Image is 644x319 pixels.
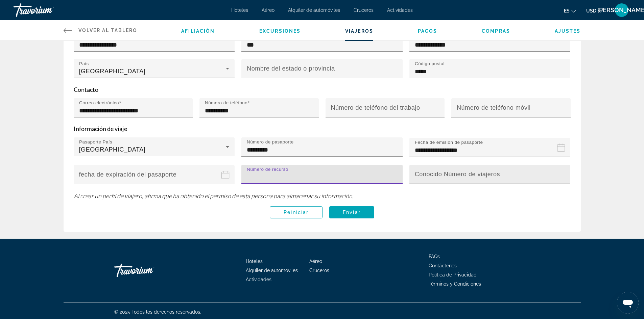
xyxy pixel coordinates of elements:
[246,259,263,264] a: Hoteles
[79,61,89,66] mat-label: País
[231,7,248,13] a: Hoteles
[409,137,571,165] button: Passport issue date
[613,3,630,17] button: User Menu
[270,206,323,218] button: Reiniciar
[345,28,373,34] a: Viajeros
[429,263,457,268] a: Contáctenos
[309,268,329,273] a: Cruceros
[586,8,596,14] span: USD
[247,65,335,72] mat-label: Nombre del estado o provincia
[418,28,437,34] a: Pagos
[246,277,271,282] a: Actividades
[288,7,340,13] a: Alquiler de automóviles
[246,268,298,273] a: Alquiler de automóviles
[343,210,361,215] span: Enviar
[284,210,309,215] span: Reiniciar
[74,192,571,200] p: Al crear un perfil de viajero, afirma que ha obtenido el permiso de esta persona para almacenar s...
[262,7,275,13] a: Aéreo
[74,86,571,93] p: Contacto
[78,28,138,33] span: Volver al tablero
[79,146,146,153] span: [GEOGRAPHIC_DATA]
[205,100,247,105] mat-label: Número de teléfono
[309,259,322,264] a: Aéreo
[429,281,481,287] a: Términos y Condiciones
[586,6,603,16] button: Change currency
[617,292,639,314] iframe: Botón para iniciar la ventana de mensajería
[79,139,112,144] mat-label: Pasaporte País
[64,20,138,41] a: Volver al tablero
[247,167,288,172] mat-label: Número de recurso
[457,104,531,111] mat-label: Número de teléfono móvil
[79,100,119,105] mat-label: Correo electrónico
[387,7,413,13] a: Actividades
[429,272,477,277] a: Política de Privacidad
[259,28,301,34] a: Excursiones
[247,139,294,144] mat-label: Número de pasaporte
[74,125,571,132] p: Información de viaje
[354,7,374,13] a: Cruceros
[564,8,570,14] span: es
[79,68,146,75] span: [GEOGRAPHIC_DATA]
[555,28,581,34] a: Ajustes
[415,61,445,66] mat-label: Código postal
[74,165,235,192] button: Passport expiration date
[429,254,440,259] a: FAQs
[114,260,182,281] a: Go Home
[415,171,500,178] mat-label: Conocido Número de viajeros
[564,6,576,16] button: Change language
[329,206,374,218] button: Enviar
[114,309,201,315] span: © 2025 Todos los derechos reservados.
[181,28,215,34] a: Afiliación
[482,28,510,34] a: Compras
[14,1,81,19] a: Travorium
[331,104,420,111] mat-label: Número de teléfono del trabajo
